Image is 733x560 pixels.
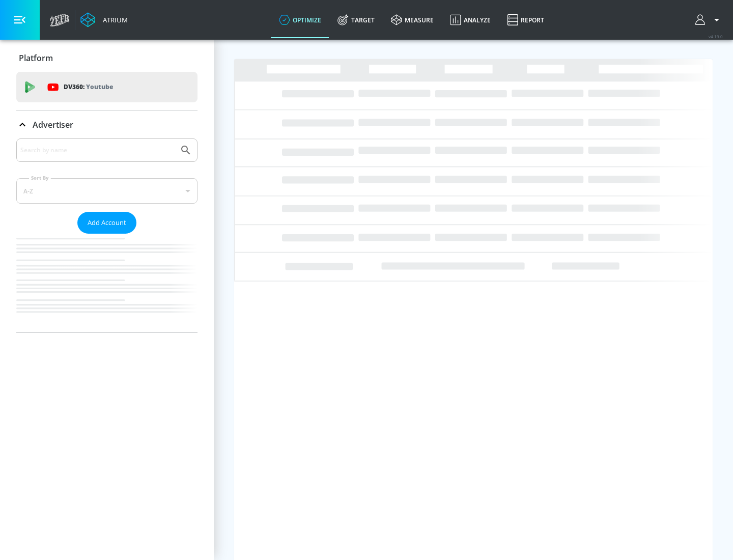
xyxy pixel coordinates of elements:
[20,144,175,157] input: Search by name
[80,12,128,27] a: Atrium
[33,119,73,130] p: Advertiser
[88,217,126,229] span: Add Account
[86,81,113,92] p: Youtube
[499,2,552,38] a: Report
[709,34,723,39] span: v 4.19.0
[64,81,113,93] p: DV360:
[383,2,442,38] a: measure
[16,178,198,204] div: A-Z
[77,212,136,234] button: Add Account
[16,44,198,72] div: Platform
[16,234,198,332] nav: list of Advertiser
[16,72,198,102] div: DV360: Youtube
[442,2,499,38] a: Analyze
[16,110,198,139] div: Advertiser
[329,2,383,38] a: Target
[29,175,51,181] label: Sort By
[99,15,128,24] div: Atrium
[19,52,53,64] p: Platform
[271,2,329,38] a: optimize
[16,138,198,332] div: Advertiser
